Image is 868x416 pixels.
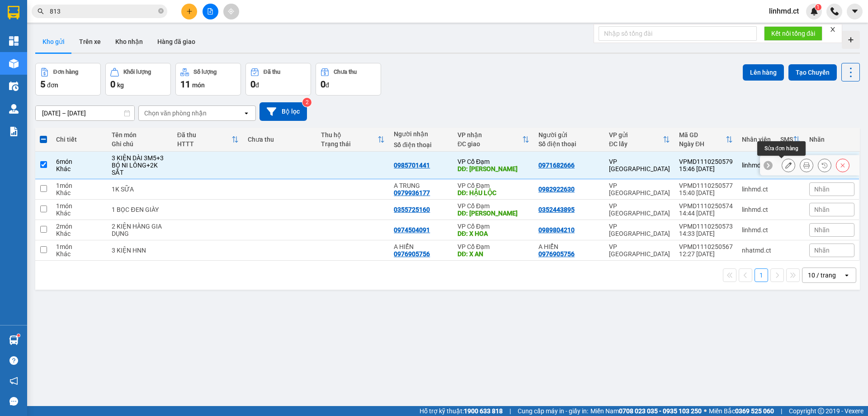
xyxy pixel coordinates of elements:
span: notification [9,377,18,385]
div: Người gửi [538,131,600,139]
span: Nhãn [814,186,830,193]
button: Bộ lọc [259,102,307,121]
div: linhmd.ct [742,162,771,169]
div: 3 KIỆN DÀI 3M5+3 BÓ NI LÔNG+2K SẮT [112,154,168,176]
div: Số điện thoại [394,141,448,148]
div: Đã thu [177,131,231,139]
span: search [38,8,44,14]
th: Toggle SortBy [453,128,534,152]
img: warehouse-icon [9,335,19,345]
span: kg [117,81,124,89]
div: HTTT [177,140,231,148]
div: VP [GEOGRAPHIC_DATA] [609,158,670,172]
div: 15:40 [DATE] [679,189,733,196]
span: ⚪️ [704,409,707,413]
div: linhmd.ct [742,186,771,193]
div: Đơn hàng [53,69,78,75]
span: 5 [40,79,45,90]
span: Miền Bắc [709,406,774,416]
div: Khác [56,250,103,258]
img: logo-vxr [8,6,19,19]
input: Select a date range. [36,106,134,120]
span: 1 [816,4,820,10]
span: message [9,397,18,406]
div: linhmd.ct [742,226,771,234]
div: Tạo kho hàng mới [842,31,860,49]
span: file-add [207,8,213,14]
img: warehouse-icon [9,59,19,68]
div: VP Cổ Đạm [458,182,529,189]
svg: open [243,110,250,117]
div: Chưa thu [334,69,357,75]
div: 6 món [56,158,103,165]
div: 14:44 [DATE] [679,210,733,217]
div: Số lượng [193,69,217,75]
div: Thu hộ [321,131,378,139]
div: DĐ: HẬU LỘC [458,189,529,196]
span: Miền Nam [590,406,702,416]
div: 1 món [56,243,103,250]
span: plus [186,8,193,14]
div: 0971682666 [538,162,575,169]
div: linhmd.ct [742,206,771,213]
li: Hotline: 1900252555 [85,33,378,45]
div: nhatmd.ct [742,247,771,254]
div: 14:33 [DATE] [679,230,733,237]
img: logo.jpg [11,11,57,57]
span: linhmd.ct [762,5,806,17]
div: DĐ: X HOA [458,230,529,237]
div: Nhãn [809,136,854,143]
button: Lên hàng [743,64,784,81]
button: Trên xe [72,31,108,53]
div: SMS [780,136,793,143]
button: Đơn hàng5đơn [35,63,101,96]
div: Người nhận [394,130,448,138]
img: warehouse-icon [9,104,19,114]
div: Chưa thu [248,136,312,143]
span: 0 [250,79,255,90]
div: DĐ: X AN [458,250,529,258]
th: Toggle SortBy [316,128,390,152]
div: A HIỂN [394,243,448,250]
button: plus [181,4,197,19]
div: Khác [56,230,103,237]
button: file-add [203,4,218,19]
span: Nhãn [814,206,830,213]
div: DĐ: XUÂN HẢI [458,210,529,217]
div: VP [GEOGRAPHIC_DATA] [609,243,670,258]
span: đ [325,81,329,89]
button: Tạo Chuyến [788,64,837,81]
div: VP [GEOGRAPHIC_DATA] [609,202,670,217]
div: DĐ: HỒNG LỘC [458,165,529,172]
strong: 0369 525 060 [735,407,774,415]
span: 0 [321,79,325,90]
th: Toggle SortBy [776,128,805,152]
span: aim [228,8,234,14]
span: Kết nối tổng đài [771,29,815,38]
b: GỬI : VP [GEOGRAPHIC_DATA] [11,66,135,96]
th: Toggle SortBy [675,128,737,152]
div: 0979936177 [394,189,430,196]
div: VP [GEOGRAPHIC_DATA] [609,223,670,237]
div: 1 BỌC ĐEN GIÀY [112,206,168,213]
div: Ghi chú [112,140,168,148]
button: Kho nhận [108,31,150,53]
img: solution-icon [9,127,19,136]
span: copyright [818,408,824,414]
sup: 2 [302,98,311,107]
div: VPMD1110250574 [679,202,733,210]
span: close [830,26,836,33]
div: 2 KIỆN HÀNG GIA DỤNG [112,223,168,237]
div: ĐC lấy [609,140,663,148]
div: Chi tiết [56,136,103,143]
input: Nhập số tổng đài [599,26,757,41]
div: 0985701441 [394,162,430,169]
div: Số điện thoại [538,140,600,148]
span: | [509,406,511,416]
span: caret-down [851,7,859,15]
div: Sửa đơn hàng [782,158,795,172]
img: warehouse-icon [9,81,19,91]
div: Chọn văn phòng nhận [144,109,207,118]
div: 0974504091 [394,226,430,234]
div: Nhân viên [742,136,771,143]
